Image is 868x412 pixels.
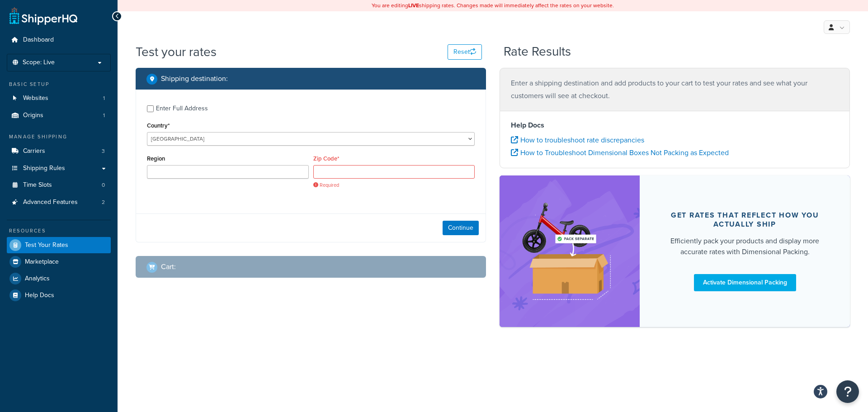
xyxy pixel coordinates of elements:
[161,75,228,83] h2: Shipping destination :
[102,181,105,189] span: 0
[513,189,626,313] img: feature-image-dim-d40ad3071a2b3c8e08177464837368e35600d3c5e73b18a22c1e4bb210dc32ac.png
[25,275,50,283] span: Analytics
[511,135,644,145] a: How to troubleshoot rate discrepancies
[7,254,111,270] a: Marketplace
[23,95,48,102] span: Websites
[7,90,111,107] a: Websites1
[23,112,43,119] span: Origins
[313,182,475,189] span: Required
[511,77,839,102] p: Enter a shipping destination and add products to your cart to test your rates and see what your c...
[7,107,111,124] a: Origins1
[103,112,105,119] span: 1
[102,199,105,206] span: 2
[25,292,54,299] span: Help Docs
[7,237,111,253] a: Test Your Rates
[7,143,111,160] a: Carriers3
[7,143,111,160] li: Carriers
[136,43,217,61] h1: Test your rates
[7,287,111,303] a: Help Docs
[511,147,729,158] a: How to Troubleshoot Dimensional Boxes Not Packing as Expected
[147,105,154,112] input: Enter Full Address
[7,227,111,235] div: Resources
[7,177,111,194] li: Time Slots
[147,122,170,129] label: Country*
[23,59,55,66] span: Scope: Live
[7,90,111,107] li: Websites
[102,147,105,155] span: 3
[25,242,68,249] span: Test Your Rates
[7,270,111,287] a: Analytics
[25,258,59,266] span: Marketplace
[443,221,479,235] button: Continue
[408,1,419,9] b: LIVE
[103,95,105,102] span: 1
[7,32,111,48] a: Dashboard
[836,380,859,403] button: Open Resource Center
[161,263,176,271] h2: Cart :
[7,133,111,141] div: Manage Shipping
[504,45,571,59] h2: Rate Results
[7,177,111,194] a: Time Slots0
[23,199,78,206] span: Advanced Features
[7,107,111,124] li: Origins
[313,155,339,162] label: Zip Code*
[156,102,208,115] div: Enter Full Address
[7,160,111,177] a: Shipping Rules
[7,81,111,88] div: Basic Setup
[23,36,54,44] span: Dashboard
[7,194,111,211] a: Advanced Features2
[7,194,111,211] li: Advanced Features
[661,236,828,257] div: Efficiently pack your products and display more accurate rates with Dimensional Packing.
[23,181,52,189] span: Time Slots
[448,44,482,60] button: Reset
[694,274,796,291] a: Activate Dimensional Packing
[147,155,165,162] label: Region
[511,120,839,131] h4: Help Docs
[661,211,828,229] div: Get rates that reflect how you actually ship
[23,147,45,155] span: Carriers
[23,165,65,172] span: Shipping Rules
